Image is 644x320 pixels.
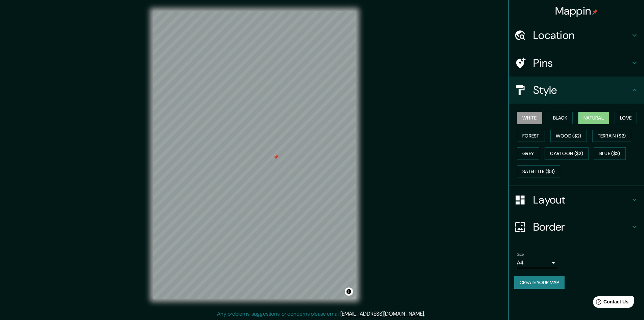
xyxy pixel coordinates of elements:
[426,310,427,318] div: .
[533,220,630,234] h4: Border
[517,257,557,268] div: A4
[533,83,630,97] h4: Style
[153,11,356,299] canvas: Map
[509,22,644,49] div: Location
[517,165,560,178] button: Satellite ($3)
[548,112,573,124] button: Black
[545,147,589,160] button: Cartoon ($2)
[509,186,644,213] div: Layout
[514,276,565,289] button: Create your map
[592,9,598,15] img: pin-icon.png
[425,310,426,318] div: .
[517,147,539,160] button: Grey
[517,252,524,257] label: Size
[217,310,425,318] p: Any problems, suggestions, or concerns please email .
[533,56,630,70] h4: Pins
[555,4,598,18] h4: Mappin
[533,193,630,207] h4: Layout
[615,112,637,124] button: Love
[592,130,631,142] button: Terrain ($2)
[345,287,353,296] button: Toggle attribution
[340,310,424,317] a: [EMAIL_ADDRESS][DOMAIN_NAME]
[550,130,587,142] button: Wood ($2)
[509,213,644,240] div: Border
[594,147,626,160] button: Blue ($2)
[584,294,637,313] iframe: Help widget launcher
[509,49,644,77] div: Pins
[578,112,609,124] button: Natural
[517,112,542,124] button: White
[509,77,644,104] div: Style
[533,28,630,42] h4: Location
[517,130,545,142] button: Forest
